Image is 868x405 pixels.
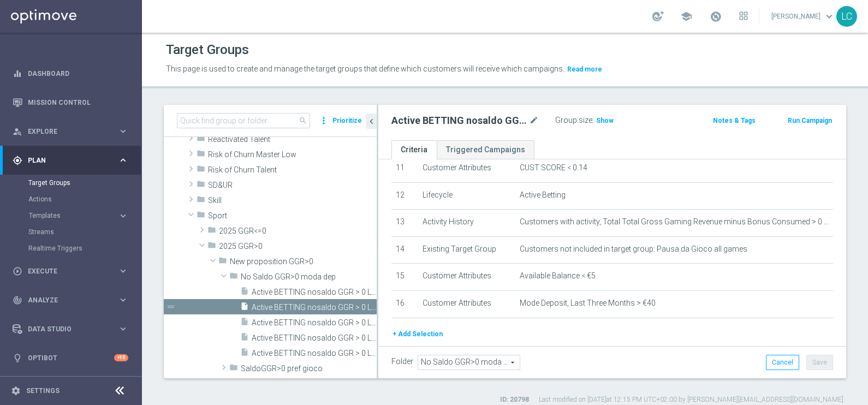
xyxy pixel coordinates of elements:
[26,388,60,394] a: Settings
[12,98,129,107] button: Mission Control
[13,353,22,363] i: lightbulb
[240,317,249,330] i: insert_drive_file
[766,355,799,370] button: Cancel
[391,140,437,159] a: Criteria
[166,42,249,58] h1: Target Groups
[418,155,515,182] td: Customer Attributes
[28,128,118,135] span: Explore
[28,175,141,191] div: Target Groups
[197,180,205,192] i: folder
[13,266,118,276] div: Execute
[331,114,364,128] button: Prioritize
[207,225,216,238] i: folder
[418,182,515,210] td: Lifecycle
[13,127,22,136] i: person_search
[28,343,114,372] a: Optibot
[207,241,216,253] i: folder
[208,181,377,190] span: SD&amp;UR
[118,295,128,305] i: keyboard_arrow_right
[13,127,118,136] div: Explore
[230,257,377,266] span: New proposition GGR&gt;0
[208,165,377,175] span: Risk of Churn Talent
[114,354,128,361] div: +10
[208,150,377,159] span: Risk of Churn Master Low
[28,191,141,207] div: Actions
[28,297,118,303] span: Analyze
[29,212,107,219] span: Templates
[391,357,413,366] label: Folder
[12,354,129,362] div: lightbulb Optibot +10
[28,224,141,240] div: Streams
[12,69,129,78] div: equalizer Dashboard
[318,113,329,128] i: more_vert
[28,178,114,187] a: Target Groups
[13,59,128,88] div: Dashboard
[118,126,128,136] i: keyboard_arrow_right
[823,10,835,22] span: keyboard_arrow_down
[520,190,566,200] span: Active Betting
[391,290,418,318] td: 16
[13,156,22,165] i: gps_fixed
[770,8,836,25] a: [PERSON_NAME]keyboard_arrow_down
[366,114,377,129] button: chevron_left
[13,156,118,165] div: Plan
[28,88,128,117] a: Mission Control
[520,299,656,308] span: Mode Deposit, Last Three Months > €40
[197,164,205,177] i: folder
[29,212,118,219] div: Templates
[197,149,205,162] i: folder
[366,116,377,127] i: chevron_left
[596,117,614,124] span: Show
[208,135,377,144] span: Reactivated Talent
[219,242,377,251] span: 2025 GGR&gt;0
[529,114,539,127] i: mode_edit
[218,256,227,269] i: folder
[177,113,310,128] input: Quick find group or folder
[520,271,596,281] span: Available Balance < €5
[418,236,515,264] td: Existing Target Group
[12,156,129,165] button: gps_fixed Plan keyboard_arrow_right
[12,296,129,305] div: track_changes Analyze keyboard_arrow_right
[197,210,205,223] i: folder
[252,303,377,312] span: Active BETTING nosaldo GGR &gt; 0 L3M modeH
[241,364,377,373] span: SaldoGGR&gt;0 pref gioco
[539,395,843,404] label: Last modified on [DATE] at 12:15 PM UTC+02:00 by [PERSON_NAME][EMAIL_ADDRESS][DOMAIN_NAME]
[391,328,444,340] button: + Add Selection
[391,210,418,237] td: 13
[13,343,128,372] div: Optibot
[12,127,129,136] button: person_search Explore keyboard_arrow_right
[240,332,249,345] i: insert_drive_file
[680,10,692,22] span: school
[252,333,377,343] span: Active BETTING nosaldo GGR &gt; 0 L3M modeM
[28,207,141,224] div: Templates
[118,324,128,334] i: keyboard_arrow_right
[787,115,833,127] button: Run Campaign
[28,211,129,220] button: Templates keyboard_arrow_right
[118,266,128,276] i: keyboard_arrow_right
[197,134,205,146] i: folder
[12,267,129,276] button: play_circle_outline Execute keyboard_arrow_right
[13,266,22,276] i: play_circle_outline
[836,6,857,27] div: LC
[500,395,529,404] label: ID: 20798
[13,69,22,79] i: equalizer
[197,195,205,207] i: folder
[592,116,594,125] label: :
[391,182,418,210] td: 12
[13,295,118,305] div: Analyze
[240,302,249,314] i: insert_drive_file
[11,386,21,396] i: settings
[12,325,129,333] button: Data Studio keyboard_arrow_right
[391,264,418,291] td: 15
[391,155,418,182] td: 11
[13,324,118,334] div: Data Studio
[806,355,833,370] button: Save
[28,326,118,332] span: Data Studio
[240,348,249,360] i: insert_drive_file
